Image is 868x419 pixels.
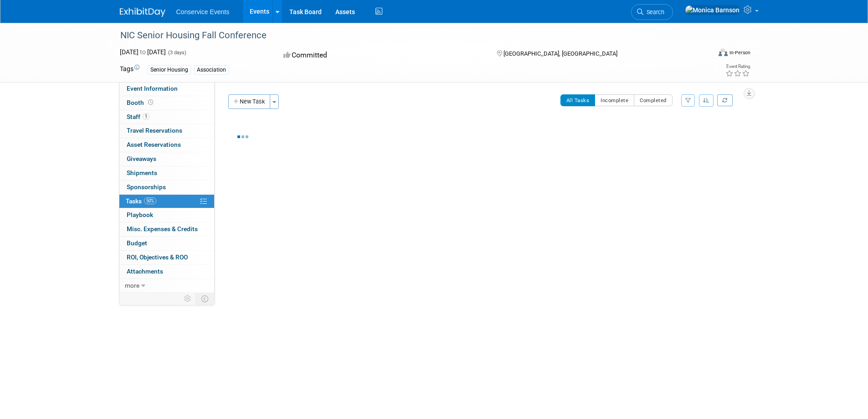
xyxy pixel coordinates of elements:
td: Personalize Event Tab Strip [180,293,196,305]
button: Incomplete [595,94,634,106]
a: Booth [119,96,214,110]
a: Shipments [119,166,214,180]
td: Tags [120,64,139,75]
span: Search [643,9,664,16]
a: Budget [119,237,214,250]
span: [GEOGRAPHIC_DATA], [GEOGRAPHIC_DATA] [503,50,617,57]
div: NIC Senior Housing Fall Conference [117,27,697,44]
img: loading... [237,135,248,138]
img: Monica Barnson [685,5,740,15]
span: ROI, Objectives & ROO [127,253,188,261]
span: 1 [143,113,149,120]
a: Refresh [717,94,733,106]
span: more [125,282,139,289]
span: Staff [127,113,149,120]
a: Tasks50% [119,195,214,208]
span: Asset Reservations [127,141,181,148]
span: Playbook [127,211,153,218]
span: Sponsorships [127,183,166,191]
span: Giveaways [127,155,156,162]
a: Sponsorships [119,181,214,194]
a: Travel Reservations [119,124,214,138]
span: Budget [127,239,147,247]
span: Conservice Events [176,8,230,16]
a: ROI, Objectives & ROO [119,251,214,264]
a: Misc. Expenses & Credits [119,222,214,236]
a: Staff1 [119,110,214,124]
span: Booth not reserved yet [146,99,155,106]
span: [DATE] [DATE] [120,48,166,56]
a: Attachments [119,265,214,279]
img: Format-Inperson.png [719,49,728,56]
td: Toggle Event Tabs [195,293,214,305]
a: Event Information [119,82,214,96]
div: In-Person [729,49,750,56]
div: Event Format [657,47,751,61]
span: 50% [144,197,156,204]
div: Association [194,65,229,75]
span: (3 days) [167,50,186,56]
span: Booth [127,99,155,106]
span: Misc. Expenses & Credits [127,225,198,233]
a: Search [631,4,673,20]
button: All Tasks [560,94,596,106]
div: Event Rating [725,64,750,69]
div: Senior Housing [148,65,191,75]
span: Event Information [127,85,178,92]
a: Asset Reservations [119,138,214,152]
span: to [139,48,147,56]
button: Completed [634,94,673,106]
a: Giveaways [119,152,214,166]
span: Attachments [127,268,163,275]
button: New Task [228,94,270,109]
img: ExhibitDay [120,8,165,17]
span: Tasks [126,197,156,205]
a: Playbook [119,208,214,222]
div: Committed [281,47,482,63]
a: more [119,279,214,293]
span: Travel Reservations [127,127,182,134]
span: Shipments [127,169,157,176]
